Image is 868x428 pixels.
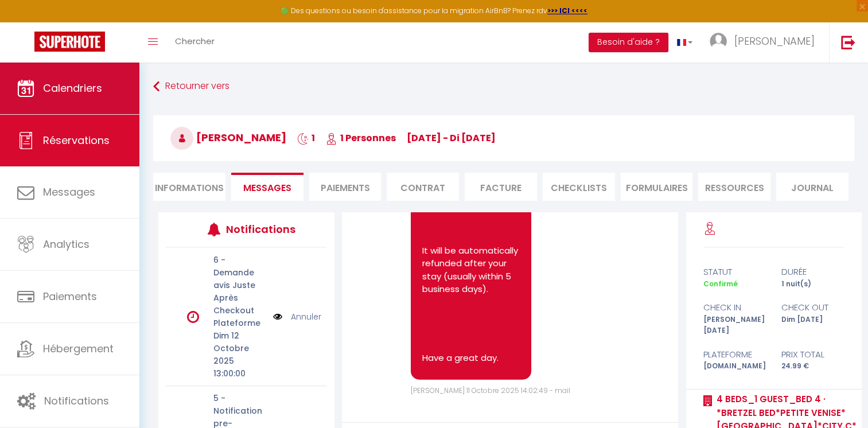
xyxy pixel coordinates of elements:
[243,181,291,194] span: Messages
[43,133,110,147] span: Réservations
[774,301,852,314] div: check out
[44,394,109,408] span: Notifications
[589,33,668,52] button: Besoin d'aide ?
[297,131,315,145] span: 1
[703,279,738,289] span: Confirmé
[698,173,770,201] li: Ressources
[170,130,286,145] span: [PERSON_NAME]
[407,131,496,145] span: [DATE] - di [DATE]
[43,81,102,95] span: Calendriers
[774,279,852,290] div: 1 nuit(s)
[710,33,727,50] img: ...
[422,244,520,296] p: It will be automatically refunded after your stay (usually within 5 business days).
[326,131,396,145] span: 1 Personnes
[43,289,97,304] span: Paiements
[153,173,225,201] li: Informations
[696,361,774,372] div: [DOMAIN_NAME]
[34,32,105,52] img: Super Booking
[175,35,215,47] span: Chercher
[696,348,774,361] div: Plateforme
[701,22,829,63] a: ... [PERSON_NAME]
[696,314,774,336] div: [PERSON_NAME] [DATE]
[213,254,266,329] p: 6 - Demande avis Juste Après Checkout Plateforme
[465,173,537,201] li: Facture
[774,361,852,372] div: 24.99 €
[43,237,89,251] span: Analytics
[226,216,293,242] h3: Notifications
[273,310,282,323] img: NO IMAGE
[153,76,854,97] a: Retourner vers
[387,173,459,201] li: Contrat
[411,386,570,395] span: [PERSON_NAME] 11 Octobre 2025 14:02:49 - mail
[696,301,774,314] div: check in
[43,341,114,356] span: Hébergement
[166,22,223,63] a: Chercher
[309,173,382,201] li: Paiements
[774,348,852,361] div: Prix total
[774,314,852,336] div: Dim [DATE]
[776,173,848,201] li: Journal
[774,265,852,279] div: durée
[841,35,855,49] img: logout
[547,6,587,15] a: >>> ICI <<<<
[213,329,266,380] p: Dim 12 Octobre 2025 13:00:00
[734,34,815,48] span: [PERSON_NAME]
[621,173,693,201] li: FORMULAIRES
[696,265,774,279] div: statut
[543,173,615,201] li: CHECKLISTS
[291,310,321,323] a: Annuler
[422,352,520,365] p: Have a great day.
[43,185,95,199] span: Messages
